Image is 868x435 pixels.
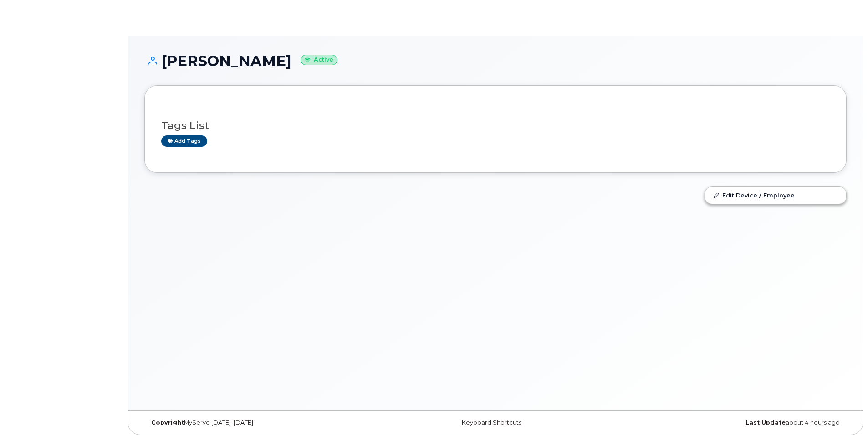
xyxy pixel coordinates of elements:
div: MyServe [DATE]–[DATE] [144,419,378,426]
a: Add tags [161,135,207,147]
a: Edit Device / Employee [705,187,846,203]
h1: [PERSON_NAME] [144,53,847,69]
strong: Last Update [745,419,786,426]
h3: Tags List [161,120,830,131]
a: Keyboard Shortcuts [462,419,521,426]
strong: Copyright [151,419,184,426]
div: about 4 hours ago [613,419,847,426]
small: Active [301,55,337,65]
